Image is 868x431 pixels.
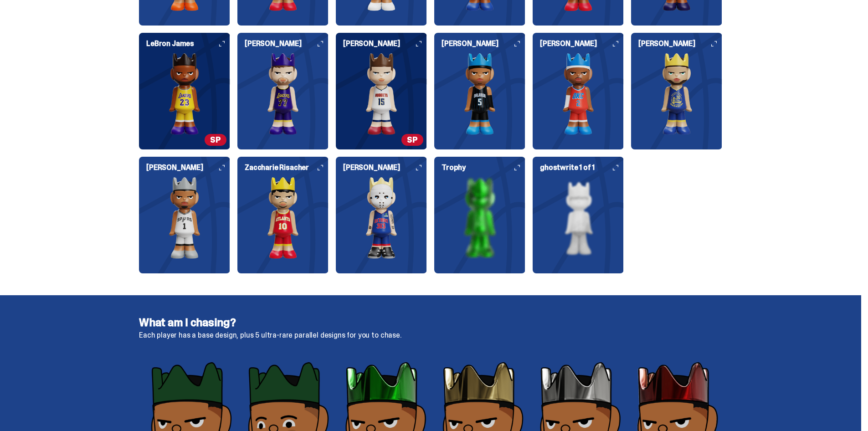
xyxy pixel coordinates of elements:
p: Each player has a base design, plus 5 ultra-rare parallel designs for you to chase. [139,332,722,339]
img: card image [533,53,624,135]
h6: LeBron James [146,40,230,47]
img: card image [139,177,230,259]
h6: ghostwrite 1 of 1 [540,164,624,171]
h6: [PERSON_NAME] [343,164,427,171]
h6: [PERSON_NAME] [540,40,624,47]
img: card image [336,177,427,259]
img: card image [434,177,525,259]
img: card image [533,177,624,259]
h6: [PERSON_NAME] [343,40,427,47]
h6: [PERSON_NAME] [245,40,329,47]
span: SP [401,134,423,146]
img: card image [237,53,329,135]
img: card image [237,177,329,259]
img: card image [336,53,427,135]
img: card image [434,53,525,135]
img: card image [139,53,230,135]
span: SP [205,134,226,146]
h6: [PERSON_NAME] [442,40,525,47]
h6: Trophy [442,164,525,171]
img: card image [631,53,722,135]
h6: Zaccharie Risacher [245,164,329,171]
h6: [PERSON_NAME] [638,40,722,47]
h4: What am I chasing? [139,317,722,328]
h6: [PERSON_NAME] [146,164,230,171]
